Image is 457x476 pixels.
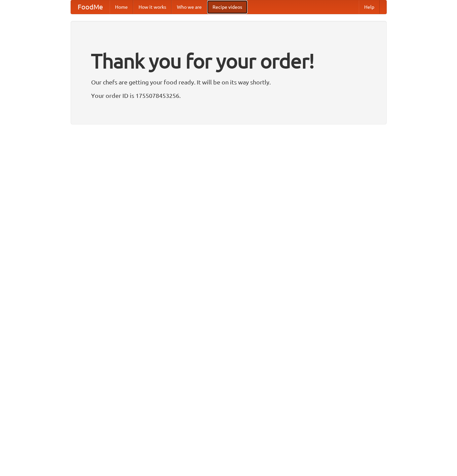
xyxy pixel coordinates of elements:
[71,0,110,14] a: FoodMe
[91,77,366,87] p: Our chefs are getting your food ready. It will be on its way shortly.
[91,90,366,101] p: Your order ID is 1755078453256.
[133,0,172,14] a: How it works
[359,0,380,14] a: Help
[110,0,133,14] a: Home
[91,45,366,77] h1: Thank you for your order!
[172,0,207,14] a: Who we are
[207,0,247,14] a: Recipe videos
